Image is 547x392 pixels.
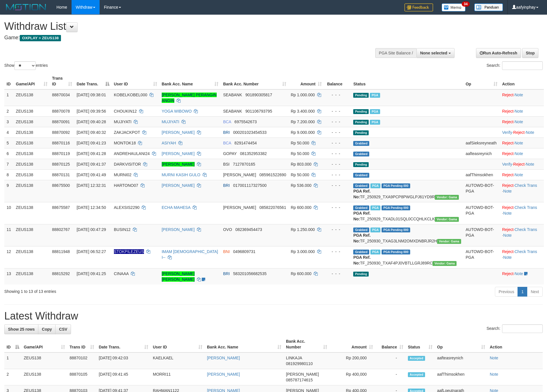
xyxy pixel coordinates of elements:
[162,173,200,177] a: MURNI KASIH GULO
[4,352,21,369] td: 1
[4,324,38,334] a: Show 25 rows
[4,246,13,268] td: 12
[4,116,13,127] td: 3
[207,356,240,360] a: [PERSON_NAME]
[353,93,369,98] span: Pending
[370,183,380,188] span: Marked by aaftrukkakada
[500,148,544,159] td: ·
[240,151,267,156] span: Copy 081352953382 to clipboard
[463,224,500,246] td: AUTOWD-BOT-PGA
[42,327,52,332] span: Copy
[515,271,523,276] a: Note
[326,119,349,125] div: - - -
[4,148,13,159] td: 6
[77,249,106,254] span: [DATE] 06:52:27
[207,372,240,377] a: [PERSON_NAME]
[13,268,50,285] td: ZEUS138
[500,159,544,169] td: · ·
[13,202,50,224] td: ZEUS138
[326,140,349,146] div: - - -
[74,73,112,89] th: Date Trans.: activate to sort column descending
[223,227,232,232] span: OVO
[14,61,36,70] select: Showentries
[515,119,523,124] a: Note
[500,268,544,285] td: ·
[234,119,257,124] span: Copy 6975542673 to clipboard
[353,233,370,243] b: PGA Ref. No:
[286,372,319,377] span: [PERSON_NAME]
[353,183,369,188] span: Grabbed
[353,141,369,146] span: Grabbed
[52,162,70,166] span: 88870125
[406,336,435,352] th: Status: activate to sort column ascending
[114,183,138,188] span: HARTONO07
[13,169,50,180] td: ZEUS138
[13,127,50,138] td: ZEUS138
[4,159,13,169] td: 7
[353,120,369,125] span: Pending
[487,61,543,70] label: Search:
[162,227,195,232] a: [PERSON_NAME]
[382,250,410,254] span: PGA Pending
[4,138,13,148] td: 5
[13,73,50,89] th: Game/API: activate to sort column ascending
[476,48,521,58] a: Run Auto-Refresh
[245,109,272,113] span: Copy 901106793795 to clipboard
[223,130,230,135] span: BRI
[500,180,544,202] td: · ·
[370,228,380,232] span: Marked by aafsreyleap
[329,336,375,352] th: Amount: activate to sort column ascending
[370,250,380,254] span: Marked by aafsreyleap
[52,141,70,145] span: 88870116
[162,183,195,188] a: [PERSON_NAME]
[114,141,136,145] span: MONTOK18
[353,173,369,178] span: Grabbed
[13,246,50,268] td: ZEUS138
[233,183,266,188] span: Copy 017001117327500 to clipboard
[4,224,13,246] td: 11
[162,119,179,124] a: MUJIYATI
[151,352,205,369] td: KAELKAEL
[326,249,349,254] div: - - -
[353,205,369,210] span: Grabbed
[515,205,537,210] a: Check Trans
[223,249,230,254] span: BNI
[21,369,67,385] td: ZEUS138
[502,271,514,276] a: Reject
[114,249,144,254] span: Nama rekening ada tanda titik/strip, harap diedit
[77,162,106,166] span: [DATE] 09:41:37
[522,48,538,58] a: Stop
[382,183,410,188] span: PGA Pending
[324,73,351,89] th: Balance
[515,151,523,156] a: Note
[259,205,286,210] span: Copy 085822076561 to clipboard
[284,336,329,352] th: Bank Acc. Number: activate to sort column ascending
[463,138,500,148] td: aafSieksreyneath
[502,61,543,70] input: Search:
[435,369,487,385] td: aafThimsokhen
[223,141,231,145] span: BCA
[50,73,74,89] th: Trans ID: activate to sort column ascending
[52,119,70,124] span: 88870091
[503,233,512,238] a: Note
[500,138,544,148] td: ·
[4,127,13,138] td: 4
[245,93,272,97] span: Copy 901890305817 to clipboard
[353,211,370,221] b: PGA Ref. No:
[114,227,131,232] span: BUSIN12
[205,336,284,352] th: Bank Acc. Name: activate to sort column ascending
[353,189,370,199] b: PGA Ref. No:
[223,151,236,156] span: GOPAY
[151,369,205,385] td: MORRI11
[291,141,309,145] span: Rp 50.000
[77,151,106,156] span: [DATE] 09:41:28
[52,151,70,156] span: 88870119
[221,73,288,89] th: Bank Acc. Number: activate to sort column ascending
[52,249,70,254] span: 88811948
[353,109,369,114] span: Pending
[114,162,141,166] span: DARKVISITOR
[515,227,537,232] a: Check Trans
[370,205,380,210] span: Marked by aafpengsreynich
[353,152,369,156] span: Grabbed
[408,356,425,361] span: Accepted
